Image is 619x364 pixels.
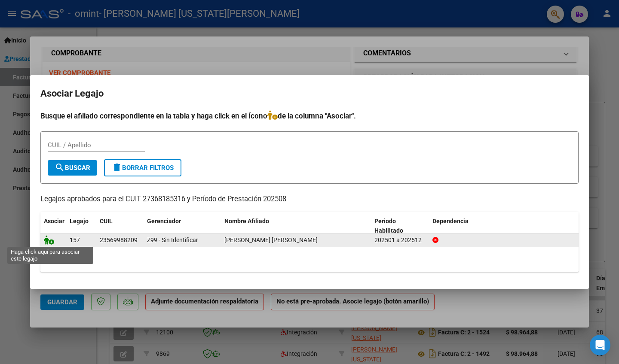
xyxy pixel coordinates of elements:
h4: Busque el afiliado correspondiente en la tabla y haga click en el ícono de la columna "Asociar". [40,110,579,121]
span: Legajo [70,218,89,224]
span: Dependencia [432,218,469,224]
span: Nombre Afiliado [224,218,269,224]
datatable-header-cell: Legajo [66,212,96,240]
div: Open Intercom Messenger [590,335,610,355]
datatable-header-cell: Dependencia [429,212,579,240]
div: 23569988209 [100,235,138,245]
span: DIAZ ALVARADO MATHIAS ALEJANDRO [224,237,318,243]
datatable-header-cell: Asociar [40,212,66,240]
datatable-header-cell: Gerenciador [144,212,221,240]
button: Borrar Filtros [104,159,181,176]
span: Asociar [44,218,64,224]
span: Borrar Filtros [112,164,174,172]
datatable-header-cell: Nombre Afiliado [221,212,371,240]
p: Legajos aprobados para el CUIT 27368185316 y Período de Prestación 202508 [40,194,579,205]
datatable-header-cell: CUIL [96,212,144,240]
span: Z99 - Sin Identificar [147,237,198,243]
h2: Asociar Legajo [40,85,579,102]
button: Buscar [48,160,97,176]
span: Periodo Habilitado [374,218,403,234]
mat-icon: search [55,162,65,173]
div: 1 registros [40,250,579,272]
span: Gerenciador [147,218,181,224]
mat-icon: delete [112,162,122,173]
span: CUIL [100,218,113,224]
span: Buscar [55,164,90,172]
datatable-header-cell: Periodo Habilitado [371,212,429,240]
span: 157 [70,237,80,243]
div: 202501 a 202512 [374,235,426,245]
